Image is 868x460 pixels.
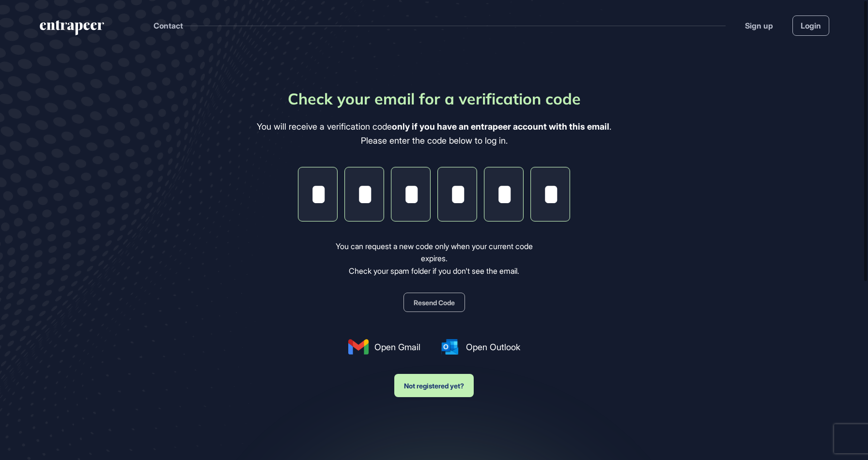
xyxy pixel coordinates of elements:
[394,364,474,397] a: Not registered yet?
[257,120,611,148] div: You will receive a verification code . Please enter the code below to log in.
[792,15,829,36] a: Login
[348,339,420,355] a: Open Gmail
[374,341,420,354] span: Open Gmail
[154,19,183,32] button: Contact
[403,293,465,312] button: Resend Code
[745,20,773,31] a: Sign up
[394,374,474,397] button: Not registered yet?
[392,121,609,132] b: only if you have an entrapeer account with this email
[288,87,581,110] div: Check your email for a verification code
[322,240,546,278] div: You can request a new code only when your current code expires. Check your spam folder if you don...
[466,341,520,354] span: Open Outlook
[440,339,520,355] a: Open Outlook
[39,20,105,39] a: entrapeer-logo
